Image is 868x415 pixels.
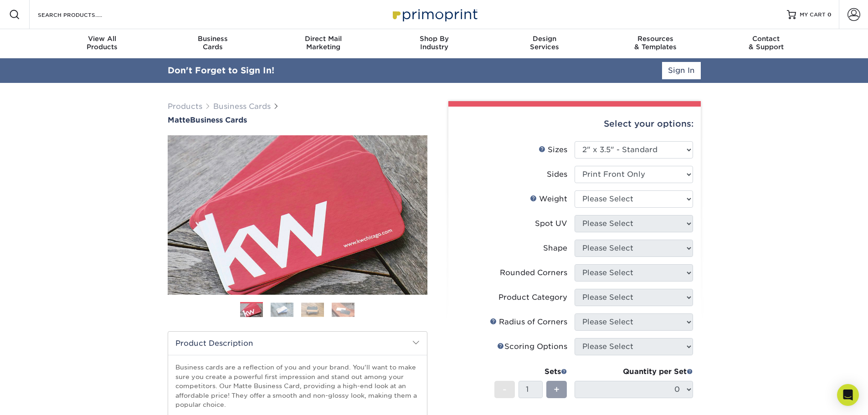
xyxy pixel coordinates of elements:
h2: Product Description [168,332,427,355]
iframe: Google Customer Reviews [2,387,77,412]
div: Product Category [498,292,567,303]
input: SEARCH PRODUCTS..... [37,9,126,20]
span: Direct Mail [268,35,379,43]
div: Radius of Corners [490,317,567,328]
span: View All [47,35,158,43]
div: Sizes [539,144,567,155]
div: Industry [379,35,489,51]
a: Business Cards [213,102,271,111]
a: Direct MailMarketing [268,29,379,58]
div: & Support [711,35,822,51]
div: Services [489,35,600,51]
a: View AllProducts [47,29,158,58]
div: Quantity per Set [575,366,693,377]
div: Sides [547,169,567,180]
img: Business Cards 01 [240,299,263,322]
a: BusinessCards [157,29,268,58]
a: DesignServices [489,29,600,58]
a: Shop ByIndustry [379,29,489,58]
div: Don't Forget to Sign In! [168,64,274,77]
h1: Business Cards [168,116,427,124]
span: Shop By [379,35,489,43]
a: Resources& Templates [600,29,711,58]
img: Primoprint [389,5,480,24]
span: Contact [711,35,822,43]
span: + [554,383,560,396]
div: Shape [543,243,567,254]
div: Open Intercom Messenger [837,384,859,406]
a: Products [168,102,202,111]
div: Sets [494,366,567,377]
img: Matte 01 [168,85,427,345]
a: MatteBusiness Cards [168,116,427,124]
span: Business [157,35,268,43]
a: Contact& Support [711,29,822,58]
img: Business Cards 02 [271,302,293,317]
span: Design [489,35,600,43]
div: Products [47,35,158,51]
span: - [503,383,507,396]
div: Cards [157,35,268,51]
span: Resources [600,35,711,43]
div: Spot UV [535,218,567,229]
div: Select your options: [456,107,693,141]
div: Rounded Corners [500,267,567,278]
img: Business Cards 03 [301,302,324,317]
span: MY CART [800,11,826,19]
a: Sign In [662,62,701,79]
div: Weight [530,194,567,205]
div: & Templates [600,35,711,51]
span: Matte [168,116,190,124]
img: Business Cards 04 [332,302,354,317]
div: Scoring Options [497,341,567,352]
div: Marketing [268,35,379,51]
span: 0 [827,11,832,18]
